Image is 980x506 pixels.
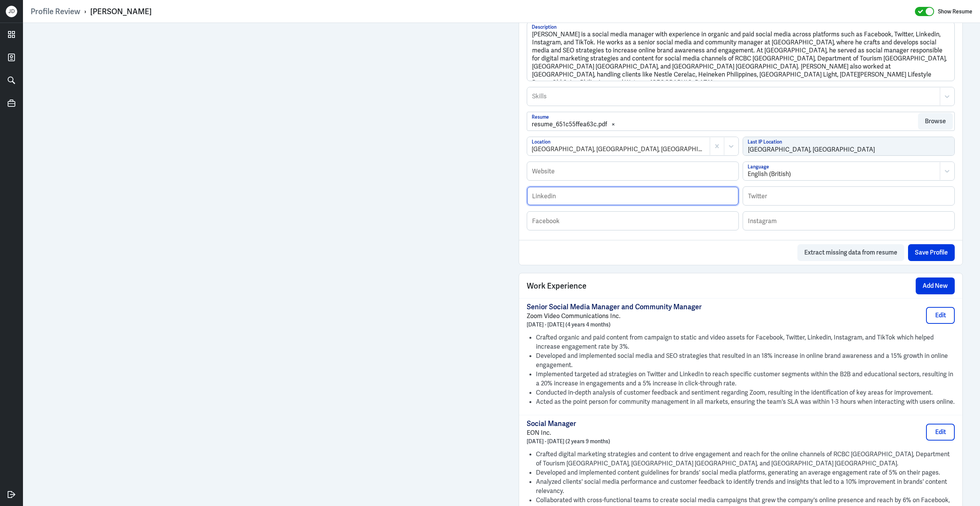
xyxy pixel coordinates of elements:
[536,468,955,477] li: Developed and implemented content guidelines for brands' social media platforms, generating an av...
[908,244,955,261] button: Save Profile
[916,277,955,294] button: Add New
[938,7,972,16] label: Show Resume
[527,419,610,428] p: Social Manager
[527,280,586,292] span: Work Experience
[90,7,152,16] div: [PERSON_NAME]
[6,6,17,17] div: J D
[536,351,955,370] li: Developed and implemented social media and SEO strategies that resulted in an 18% increase in onl...
[31,7,80,16] a: Profile Review
[527,302,702,312] p: Senior Social Media Manager and Community Manager
[527,321,702,328] p: [DATE] - [DATE] (4 years 4 months)
[527,212,738,230] input: Facebook
[536,333,955,351] li: Crafted organic and paid content from campaign to static and video assets for Facebook, Twitter, ...
[743,187,954,205] input: Twitter
[536,388,955,397] li: Conducted in-depth analysis of customer feedback and sentiment regarding Zoom, resulting in the i...
[918,113,953,130] button: Browse
[926,307,955,324] button: Edit
[40,31,484,498] iframe: https://ppcdn.hiredigital.com/users/9e61b68a/a/968352474/resume_651c55ffea63c.pdf?Expires=1759431...
[527,187,738,205] input: Linkedin
[536,450,955,468] li: Crafted digital marketing strategies and content to drive engagement and reach for the online cha...
[926,424,955,441] button: Edit
[80,7,90,16] p: ›
[527,312,702,321] p: Zoom Video Communications Inc.
[527,437,610,445] p: [DATE] - [DATE] (2 years 9 months)
[527,162,738,180] input: Website
[536,477,955,496] li: Analyzed clients' social media performance and customer feedback to identify trends and insights ...
[797,244,904,261] button: Extract missing data from resume
[743,212,954,230] input: Instagram
[527,22,954,81] textarea: [PERSON_NAME] is a social media manager with experience in organic and paid social media across p...
[536,370,955,388] li: Implemented targeted ad strategies on Twitter and LinkedIn to reach specific customer segments wi...
[527,428,610,437] p: EON Inc.
[743,137,954,155] input: Last IP Location
[536,397,955,406] li: Acted as the point person for community management in all markets, ensuring the team's SLA was wi...
[532,120,607,129] div: resume_651c55ffea63c.pdf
